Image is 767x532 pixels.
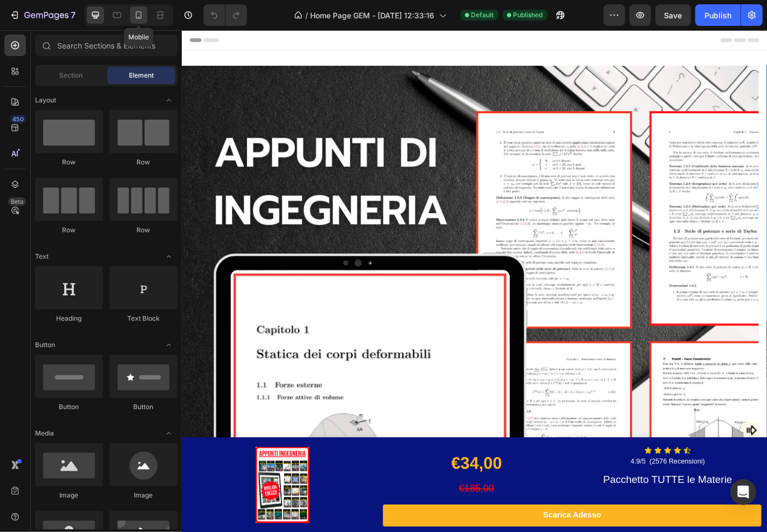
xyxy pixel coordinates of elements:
span: Home Page GEM - [DATE] 12:33:16 [311,10,435,21]
div: Row [35,157,103,167]
div: Undo/Redo [203,4,247,26]
span: Element [129,71,154,80]
span: Published [513,10,543,20]
span: Save [665,11,682,20]
span: Section [60,71,83,80]
span: Layout [35,95,56,105]
div: Text Block [109,314,177,323]
div: Image [35,490,103,500]
span: Default [471,10,494,20]
span: Button [35,340,55,350]
input: Search Sections & Elements [35,34,177,56]
button: Publish [695,4,741,26]
button: 7 [4,4,80,26]
span: Text [35,252,49,261]
button: Carousel Next Arrow [621,434,639,451]
span: / [306,10,309,21]
button: Save [655,4,691,26]
div: Image [109,490,177,500]
span: Media [35,429,54,438]
span: Toggle open [160,92,177,109]
p: Pacchetto TUTTE le Materie [435,487,640,507]
div: €34,00 [222,466,429,492]
div: Row [109,225,177,235]
div: Publish [704,10,731,21]
div: 450 [10,115,26,123]
span: Toggle open [160,248,177,265]
p: 4.9/5 (2576 Recensioni) [435,470,640,483]
div: Button [35,402,103,412]
div: €185,00 [222,499,429,515]
div: Row [109,157,177,167]
div: Row [35,225,103,235]
div: Open Intercom Messenger [730,479,756,505]
span: Toggle open [160,336,177,354]
p: 7 [71,9,76,22]
div: Beta [8,197,26,206]
div: Button [109,402,177,412]
div: Heading [35,314,103,323]
span: Toggle open [160,425,177,442]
